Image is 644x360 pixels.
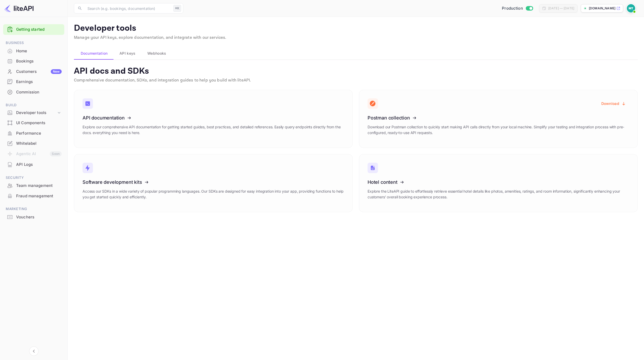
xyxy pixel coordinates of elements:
img: Marcin Teodoru [627,4,635,12]
div: Commission [16,89,62,95]
div: Home [3,46,64,56]
a: Hotel contentExplore the LiteAPI guide to effortlessly retrieve essential hotel details like phot... [359,154,638,212]
p: [DOMAIN_NAME] [589,6,615,11]
a: UI Components [3,118,64,128]
div: [DATE] — [DATE] [548,6,574,11]
a: Software development kitsAccess our SDKs in a wide variety of popular programming languages. Our ... [74,154,353,212]
a: API Logs [3,160,64,169]
div: Customers [16,69,62,75]
div: Team management [16,183,62,189]
div: Switch to Sandbox mode [500,5,535,11]
span: Marketing [3,206,64,212]
h3: API documentation [83,115,344,121]
p: Explore our comprehensive API documentation for getting started guides, best practices, and detai... [83,124,344,136]
div: New [51,69,62,74]
div: UI Components [3,118,64,128]
a: Fraud management [3,191,64,201]
button: Download [598,99,629,109]
h3: Postman collection [368,115,629,121]
div: Earnings [3,77,64,87]
h3: Hotel content [368,179,629,185]
div: Developer tools [16,110,56,116]
div: ⌘K [173,5,181,12]
a: Getting started [16,27,62,33]
a: Home [3,46,64,56]
div: Performance [3,128,64,138]
a: Whitelabel [3,138,64,148]
p: Developer tools [74,23,638,34]
p: Comprehensive documentation, SDKs, and integration guides to help you build with liteAPI. [74,77,638,84]
div: Earnings [16,79,62,85]
div: Getting started [3,24,64,35]
input: Search (e.g. bookings, documentation) [84,3,171,14]
h3: Software development kits [83,179,344,185]
div: Commission [3,87,64,97]
div: Bookings [16,58,62,64]
div: CustomersNew [3,67,64,77]
a: Commission [3,87,64,97]
span: Security [3,175,64,181]
button: Collapse navigation [29,346,39,356]
a: Team management [3,181,64,190]
div: Fraud management [3,191,64,201]
span: Webhooks [147,50,166,56]
div: Whitelabel [16,141,62,147]
p: API docs and SDKs [74,66,638,77]
span: Documentation [81,50,108,56]
a: CustomersNew [3,67,64,76]
div: Team management [3,181,64,191]
div: Vouchers [16,214,62,220]
p: Access our SDKs in a wide variety of popular programming languages. Our SDKs are designed for eas... [83,188,344,200]
span: Production [502,5,523,11]
p: Download our Postman collection to quickly start making API calls directly from your local machin... [368,124,629,136]
p: Explore the LiteAPI guide to effortlessly retrieve essential hotel details like photos, amenities... [368,188,629,200]
div: Bookings [3,56,64,66]
div: API Logs [16,162,62,168]
a: Bookings [3,56,64,66]
div: Whitelabel [3,138,64,149]
span: Business [3,40,64,46]
div: account-settings tabs [74,47,638,60]
span: API keys [119,50,135,56]
p: Manage your API keys, explore documentation, and integrate with our services. [74,35,638,41]
div: Developer tools [3,108,64,117]
a: Vouchers [3,212,64,222]
div: Fraud management [16,193,62,199]
div: Vouchers [3,212,64,222]
img: LiteAPI logo [4,4,34,12]
a: API documentationExplore our comprehensive API documentation for getting started guides, best pra... [74,90,353,148]
a: Earnings [3,77,64,86]
div: UI Components [16,120,62,126]
div: Home [16,48,62,54]
div: API Logs [3,160,64,170]
a: Performance [3,128,64,138]
span: Build [3,102,64,108]
div: Performance [16,130,62,136]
